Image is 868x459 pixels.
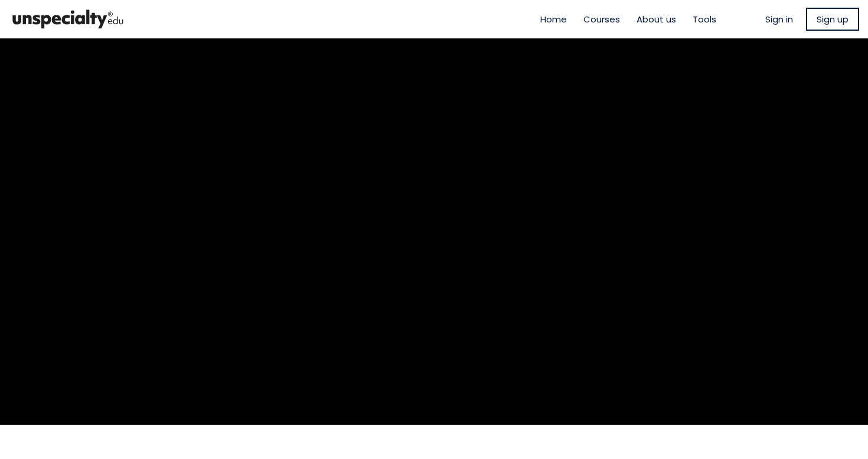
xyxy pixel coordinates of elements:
a: Sign up [806,8,859,31]
a: Sign in [765,12,793,26]
span: Sign up [817,12,849,26]
a: Courses [583,12,620,26]
a: Home [540,12,567,26]
a: About us [637,12,676,26]
img: bc390a18feecddb333977e298b3a00a1.png [9,5,127,34]
a: Tools [693,12,716,26]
